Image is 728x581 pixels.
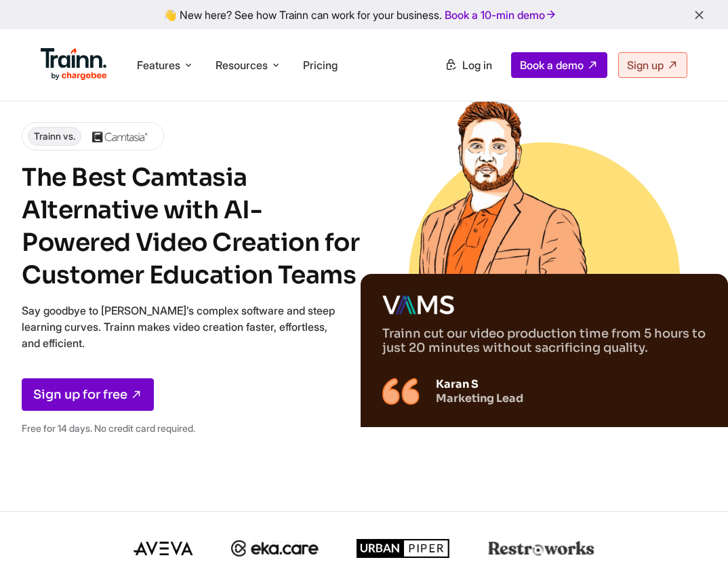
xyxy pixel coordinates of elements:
p: Free for 14 days. No credit card required. [22,420,347,437]
iframe: Chat Widget [660,516,728,581]
span: Features [137,58,180,73]
div: 👋 New here? See how Trainn can work for your business. [8,8,720,21]
span: Resources [216,58,268,73]
p: Say goodbye to [PERSON_NAME]’s complex software and steep learning curves. Trainn makes video cre... [22,302,347,351]
img: buildops [382,296,455,315]
p: Trainn cut our video production time from 5 hours to just 20 minutes without sacrificing quality. [382,327,706,355]
img: ekacare logo [231,540,319,557]
span: Trainn vs. [28,127,81,146]
p: Karan S [436,377,523,391]
a: Book a 10-min demo [442,5,560,24]
p: Marketing Lead [436,391,523,405]
img: camtasia [92,129,148,143]
img: Trainn Logo [41,48,107,81]
img: testimonial [382,378,420,405]
img: sabina dangal [398,81,594,278]
a: Book a demo [511,52,607,78]
img: restroworks logo [488,541,594,556]
span: Sign up [627,58,664,72]
a: Sign up for free [22,378,154,411]
span: Log in [462,58,492,72]
a: Sign up [618,52,687,78]
span: Book a demo [520,58,584,72]
img: aveva logo [134,542,193,555]
img: urbanpiper logo [357,539,450,558]
a: Pricing [303,58,338,72]
h1: The Best Camtasia Alternative with AI-Powered Video Creation for Customer Education Teams [22,161,361,292]
a: Log in [437,53,500,77]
